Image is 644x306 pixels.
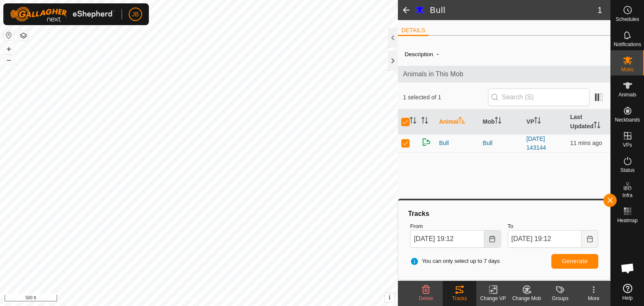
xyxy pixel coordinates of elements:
p-sorticon: Activate to sort [495,118,501,125]
button: Choose Date [484,230,501,248]
span: 11 Sept 2025, 7:00 pm [570,140,602,146]
a: [DATE] 143144 [527,135,546,151]
span: 1 [597,4,602,16]
a: Help [611,280,644,304]
span: Status [620,168,634,173]
button: – [4,55,14,65]
div: Groups [543,295,577,302]
span: JB [132,10,139,19]
span: - [433,47,442,61]
div: Change VP [476,295,510,302]
li: DETAILS [398,26,428,36]
span: Delete [419,296,434,301]
button: Reset Map [4,30,14,40]
p-sorticon: Activate to sort [594,123,600,130]
p-sorticon: Activate to sort [421,118,428,125]
div: Open chat [615,256,640,281]
img: Gallagher Logo [10,7,115,22]
span: You can only select up to 7 days [410,257,500,265]
span: Bull [439,139,449,148]
button: Map Layers [18,31,29,41]
img: returning on [421,137,431,147]
span: Generate [562,258,588,265]
label: From [410,222,501,231]
span: Animals in This Mob [403,69,605,79]
div: More [577,295,610,302]
span: i [389,294,390,301]
span: Help [622,296,633,301]
a: Contact Us [207,295,232,303]
button: Choose Date [582,230,598,248]
span: Notifications [614,42,641,47]
th: Last Updated [567,109,610,135]
th: Animal [436,109,479,135]
div: Tracks [407,209,602,219]
button: Generate [551,254,598,269]
span: 1 selected of 1 [403,93,488,102]
input: Search (S) [488,88,589,106]
span: Schedules [615,17,639,22]
p-sorticon: Activate to sort [459,118,465,125]
h2: Bull [430,5,597,15]
label: Description [405,51,433,57]
p-sorticon: Activate to sort [410,118,416,125]
span: VPs [623,143,632,148]
div: Bull [483,139,519,148]
th: Mob [479,109,523,135]
a: Privacy Policy [166,295,197,303]
label: To [508,222,598,231]
span: Animals [618,92,636,97]
button: + [4,44,14,54]
span: Neckbands [615,117,640,122]
span: Heatmap [617,218,638,223]
span: Mobs [621,67,634,72]
th: VP [523,109,567,135]
div: Tracks [443,295,476,302]
div: Change Mob [510,295,543,302]
span: Infra [622,193,632,198]
button: i [385,293,394,302]
p-sorticon: Activate to sort [534,118,541,125]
